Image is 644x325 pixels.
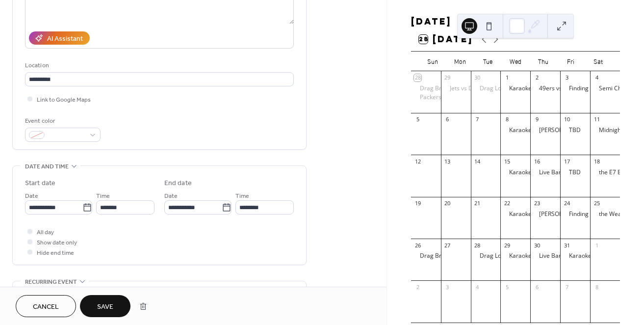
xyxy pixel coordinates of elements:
[29,31,90,45] button: AI Assistant
[444,242,451,249] div: 27
[16,295,76,317] button: Cancel
[590,126,620,135] div: Midnight Jam
[411,84,441,93] div: Drag Brunch: Jade Jolie as Taylor Swift
[530,84,560,93] div: 49ers vs Rams
[560,168,590,177] div: TBD
[563,200,570,207] div: 24
[560,210,590,218] div: Finding Friday
[533,242,541,249] div: 30
[441,84,471,93] div: Jets vs Dolphins
[563,283,570,291] div: 7
[446,52,474,71] div: Mon
[500,168,530,177] div: Karaoke w/ DJ Ed
[563,158,570,165] div: 17
[414,242,421,249] div: 26
[593,158,600,165] div: 18
[599,168,632,177] div: the E7 Band
[414,158,421,165] div: 12
[503,158,511,165] div: 15
[533,283,541,291] div: 6
[25,60,292,71] div: Location
[480,252,545,260] div: Drag Loteria with Plants
[533,200,541,207] div: 23
[414,74,421,81] div: 28
[569,126,581,135] div: TBD
[37,238,77,248] span: Show date only
[411,252,441,260] div: Drag Brunch: Coco Montrese from RuPaul's Drag Race
[503,74,511,81] div: 1
[533,116,541,123] div: 9
[503,242,511,249] div: 29
[530,168,560,177] div: Live Band Karaoke feat. Retro Nouveau
[590,84,620,93] div: Semi Charmed
[569,84,609,93] div: Finding [DATE]
[533,158,541,165] div: 16
[590,168,620,177] div: the E7 Band
[474,283,481,291] div: 4
[569,168,581,177] div: TBD
[33,302,59,312] span: Cancel
[539,252,640,260] div: Live Band Karaoke w/ Retro Nouveau
[450,84,492,93] div: Jets vs Dolphins
[471,84,501,93] div: Drag Loteria with Plants
[415,32,477,46] button: 28[DATE]
[593,283,600,291] div: 8
[593,200,600,207] div: 25
[420,252,596,260] div: Drag Brunch: [PERSON_NAME] from [PERSON_NAME] Drag Race
[593,74,600,81] div: 4
[509,126,594,135] div: Karaoke w/ DJ [PERSON_NAME]
[500,252,530,260] div: Karaoke w/ DJ Ed
[509,252,594,260] div: Karaoke w/ DJ [PERSON_NAME]
[563,242,570,249] div: 31
[164,191,178,201] span: Date
[563,116,570,123] div: 10
[444,158,451,165] div: 13
[503,116,511,123] div: 8
[25,191,38,201] span: Date
[530,126,560,135] div: Jackie Cox from RuPaul's Drag Race
[25,116,99,126] div: Event color
[474,200,481,207] div: 21
[593,116,600,123] div: 11
[47,34,83,44] div: AI Assistant
[590,210,620,218] div: the Weak Knights
[560,252,590,260] div: Karaoke w/ DJ Ed
[599,126,635,135] div: Midnight Jam
[474,242,481,249] div: 28
[414,116,421,123] div: 5
[539,84,579,93] div: 49ers vs Rams
[530,252,560,260] div: Live Band Karaoke w/ Retro Nouveau
[25,178,55,189] div: Start date
[420,93,475,102] div: Packers vs Cowboys
[420,84,559,93] div: Drag Brunch: [PERSON_NAME] as [PERSON_NAME]
[471,252,501,260] div: Drag Loteria with Plants
[509,168,594,177] div: Karaoke w/ DJ [PERSON_NAME]
[509,210,594,218] div: Karaoke w/ DJ [PERSON_NAME]
[509,84,594,93] div: Karaoke w/ DJ [PERSON_NAME]
[503,283,511,291] div: 5
[235,191,249,201] span: Time
[585,52,612,71] div: Sat
[474,52,501,71] div: Tue
[96,191,110,201] span: Time
[419,52,446,71] div: Sun
[474,74,481,81] div: 30
[530,210,560,218] div: Sofia Yara from RuPaul's Drag Race
[560,126,590,135] div: TBD
[25,162,69,172] span: Date and time
[502,52,529,71] div: Wed
[37,227,54,238] span: All day
[164,178,192,189] div: End date
[500,84,530,93] div: Karaoke w/ DJ Ed
[444,116,451,123] div: 6
[480,84,545,93] div: Drag Loteria with Plants
[25,277,77,287] span: Recurring event
[503,200,511,207] div: 22
[593,242,600,249] div: 1
[563,74,570,81] div: 3
[560,84,590,93] div: Finding Friday
[444,200,451,207] div: 20
[37,95,91,105] span: Link to Google Maps
[411,16,620,27] div: [DATE]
